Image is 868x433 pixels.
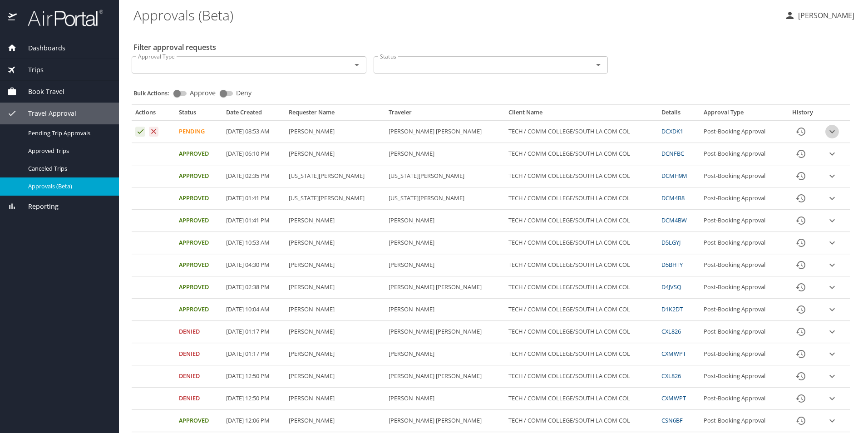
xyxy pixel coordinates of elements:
[825,192,839,205] button: expand row
[8,9,18,27] img: icon-airportal.png
[222,343,285,365] td: [DATE] 01:17 PM
[700,143,784,165] td: Post-Booking Approval
[790,410,812,432] button: History
[825,414,839,428] button: expand row
[133,40,216,54] h2: Filter approval requests
[28,182,108,191] span: Approvals (Beta)
[700,187,784,210] td: Post-Booking Approval
[133,89,177,97] p: Bulk Actions:
[285,299,385,321] td: [PERSON_NAME]
[505,108,658,120] th: Client Name
[222,187,285,210] td: [DATE] 01:41 PM
[825,347,839,361] button: expand row
[385,343,505,365] td: [PERSON_NAME]
[175,388,222,410] td: Denied
[285,165,385,187] td: [US_STATE][PERSON_NAME]
[825,392,839,405] button: expand row
[661,349,686,358] a: CXMWPT
[285,365,385,388] td: [PERSON_NAME]
[236,90,252,96] span: Deny
[661,216,687,224] a: DCM4BW
[790,299,812,320] button: History
[700,388,784,410] td: Post-Booking Approval
[505,365,658,388] td: TECH / COMM COLLEGE/SOUTH LA COM COL
[175,276,222,299] td: Approved
[661,238,681,246] a: D5LGYJ
[592,59,605,71] button: Open
[700,276,784,299] td: Post-Booking Approval
[175,299,222,321] td: Approved
[700,343,784,365] td: Post-Booking Approval
[825,325,839,339] button: expand row
[285,143,385,165] td: [PERSON_NAME]
[700,321,784,343] td: Post-Booking Approval
[285,388,385,410] td: [PERSON_NAME]
[700,232,784,254] td: Post-Booking Approval
[385,121,505,143] td: [PERSON_NAME] [PERSON_NAME]
[784,108,822,120] th: History
[28,129,108,138] span: Pending Trip Approvals
[222,121,285,143] td: [DATE] 08:53 AM
[222,410,285,432] td: [DATE] 12:06 PM
[661,194,685,202] a: DCM4B8
[505,210,658,232] td: TECH / COMM COLLEGE/SOUTH LA COM COL
[700,299,784,321] td: Post-Booking Approval
[17,108,76,118] span: Travel Approval
[385,143,505,165] td: [PERSON_NAME]
[825,258,839,272] button: expand row
[505,254,658,276] td: TECH / COMM COLLEGE/SOUTH LA COM COL
[790,276,812,298] button: History
[505,232,658,254] td: TECH / COMM COLLEGE/SOUTH LA COM COL
[285,108,385,120] th: Requester Name
[175,165,222,187] td: Approved
[700,121,784,143] td: Post-Booking Approval
[222,365,285,388] td: [DATE] 12:50 PM
[781,7,858,24] button: [PERSON_NAME]
[285,210,385,232] td: [PERSON_NAME]
[825,369,839,383] button: expand row
[133,1,777,29] h1: Approvals (Beta)
[505,165,658,187] td: TECH / COMM COLLEGE/SOUTH LA COM COL
[661,283,681,291] a: D4JVSQ
[795,10,854,21] p: [PERSON_NAME]
[222,254,285,276] td: [DATE] 04:30 PM
[661,261,683,269] a: D5BHTY
[661,305,683,313] a: D1K2DT
[350,59,363,71] button: Open
[790,165,812,187] button: History
[385,232,505,254] td: [PERSON_NAME]
[661,416,683,424] a: CSN6BF
[700,108,784,120] th: Approval Type
[132,108,175,120] th: Actions
[790,121,812,143] button: History
[505,299,658,321] td: TECH / COMM COLLEGE/SOUTH LA COM COL
[175,232,222,254] td: Approved
[385,276,505,299] td: [PERSON_NAME] [PERSON_NAME]
[285,410,385,432] td: [PERSON_NAME]
[222,108,285,120] th: Date Created
[222,232,285,254] td: [DATE] 10:53 AM
[790,210,812,231] button: History
[175,365,222,388] td: Denied
[17,43,65,53] span: Dashboards
[661,172,687,180] a: DCMH9M
[285,343,385,365] td: [PERSON_NAME]
[700,365,784,388] td: Post-Booking Approval
[17,65,44,75] span: Trips
[135,127,145,137] button: Approve request
[175,254,222,276] td: Approved
[700,210,784,232] td: Post-Booking Approval
[285,121,385,143] td: [PERSON_NAME]
[825,125,839,138] button: expand row
[175,108,222,120] th: Status
[385,254,505,276] td: [PERSON_NAME]
[149,127,159,137] button: Deny request
[790,143,812,165] button: History
[175,121,222,143] td: Pending
[17,202,59,212] span: Reporting
[222,143,285,165] td: [DATE] 06:10 PM
[505,121,658,143] td: TECH / COMM COLLEGE/SOUTH LA COM COL
[222,276,285,299] td: [DATE] 02:38 PM
[661,149,684,157] a: DCNFBC
[790,232,812,254] button: History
